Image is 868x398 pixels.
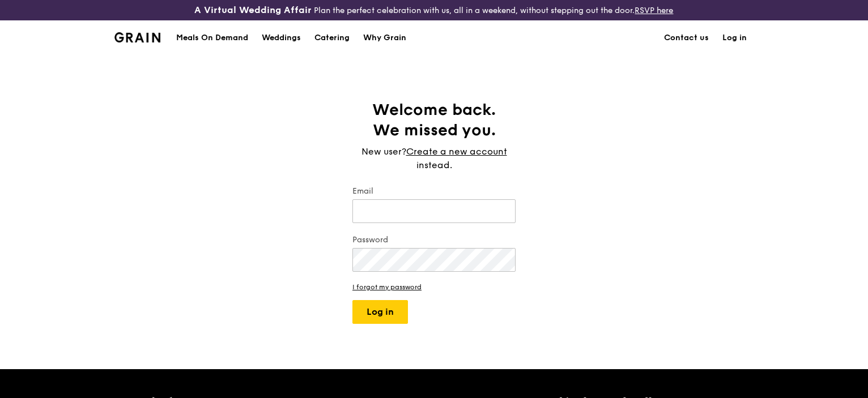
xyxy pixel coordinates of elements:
[308,21,356,55] a: Catering
[635,6,673,15] a: RSVP here
[114,32,160,42] img: Grain
[352,234,516,246] label: Password
[352,283,516,291] a: I forgot my password
[363,21,406,55] div: Why Grain
[352,186,516,197] label: Email
[361,146,406,157] span: New user?
[176,21,248,55] div: Meals On Demand
[657,21,716,55] a: Contact us
[406,145,507,159] a: Create a new account
[314,21,350,55] div: Catering
[194,5,312,16] h3: A Virtual Wedding Affair
[262,21,301,55] div: Weddings
[716,21,754,55] a: Log in
[416,160,452,170] span: instead.
[144,5,723,16] div: Plan the perfect celebration with us, all in a weekend, without stepping out the door.
[352,100,516,140] h1: Welcome back. We missed you.
[255,21,308,55] a: Weddings
[114,20,160,54] a: GrainGrain
[352,300,408,324] button: Log in
[356,21,413,55] a: Why Grain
